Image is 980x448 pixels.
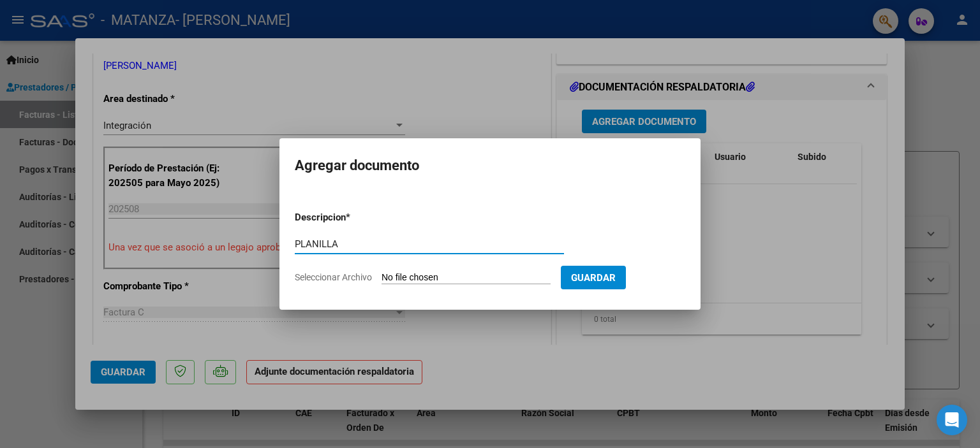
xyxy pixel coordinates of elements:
div: Open Intercom Messenger [937,405,967,435]
span: Guardar [571,272,616,284]
h2: Agregar documento [295,154,685,178]
span: Seleccionar Archivo [295,272,372,282]
button: Guardar [561,266,626,289]
p: Descripcion [295,210,412,225]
